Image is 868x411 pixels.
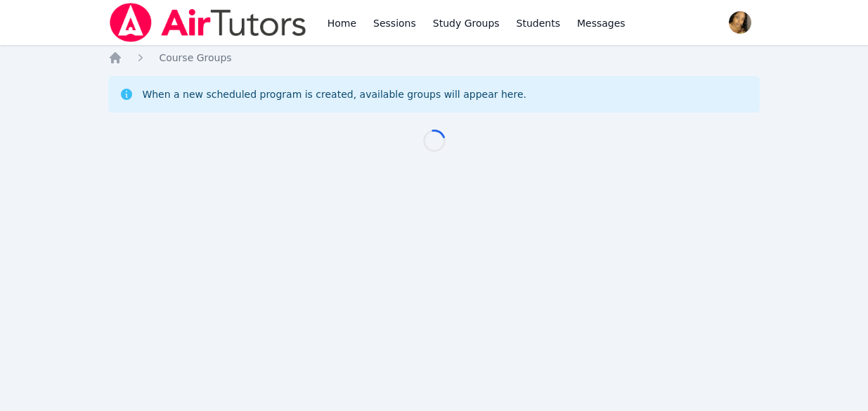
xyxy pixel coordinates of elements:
div: When a new scheduled program is created, available groups will appear here. [142,87,526,101]
a: Course Groups [159,51,231,65]
span: Course Groups [159,52,231,63]
nav: Breadcrumb [108,51,759,65]
span: Messages [577,16,626,30]
img: Air Tutors [108,3,307,42]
